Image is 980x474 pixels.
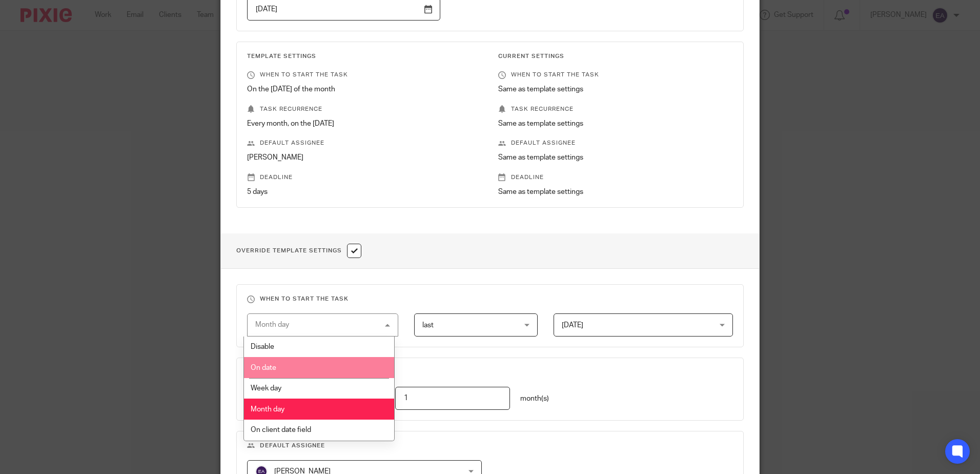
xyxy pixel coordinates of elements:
[247,295,733,303] h3: When to start the task
[498,71,733,79] p: When to start the task
[422,322,434,329] span: last
[498,105,733,113] p: Task recurrence
[247,52,482,61] h3: Template Settings
[498,187,733,197] p: Same as template settings
[498,118,733,129] p: Same as template settings
[247,118,482,129] p: Every month, on the [DATE]
[498,139,733,147] p: Default assignee
[251,364,276,371] span: On date
[247,71,482,79] p: When to start the task
[498,84,733,94] p: Same as template settings
[251,343,274,350] span: Disable
[498,152,733,163] p: Same as template settings
[498,52,733,61] h3: Current Settings
[251,385,281,392] span: Week day
[562,322,583,329] span: [DATE]
[247,368,733,377] h3: Task recurrence
[247,139,482,147] p: Default assignee
[247,105,482,113] p: Task recurrence
[247,84,482,94] p: On the [DATE] of the month
[520,395,549,402] span: month(s)
[498,173,733,182] p: Deadline
[251,406,284,413] span: Month day
[236,244,361,258] h1: Override Template Settings
[251,426,311,433] span: On client date field
[247,187,482,197] p: 5 days
[247,442,733,450] h3: Default assignee
[247,152,482,163] p: [PERSON_NAME]
[255,321,289,328] div: Month day
[247,173,482,182] p: Deadline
